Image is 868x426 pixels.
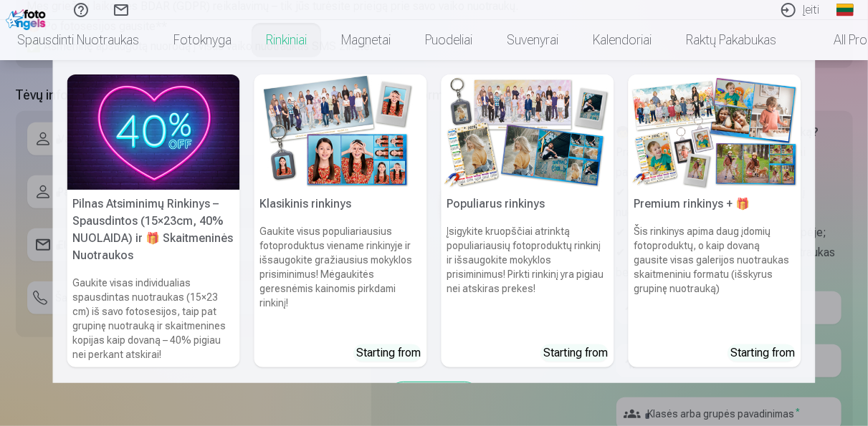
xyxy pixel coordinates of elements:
h6: Įsigykite kruopščiai atrinktą populiariausių fotoproduktų rinkinį ir išsaugokite mokyklos prisimi... [442,218,614,339]
div: Starting from [357,344,421,362]
img: Premium rinkinys + 🎁 [629,74,801,190]
a: Suvenyrai [490,20,576,60]
h5: Premium rinkinys + 🎁 [629,190,801,218]
h6: Gaukite visus populiariausius fotoproduktus viename rinkinyje ir išsaugokite gražiausius mokyklos... [254,218,427,339]
a: Klasikinis rinkinysKlasikinis rinkinysGaukite visus populiariausius fotoproduktus viename rinkiny... [254,74,427,367]
h6: Gaukite visas individualias spausdintas nuotraukas (15×23 cm) iš savo fotosesijos, taip pat grupi... [67,270,240,367]
a: Premium rinkinys + 🎁Premium rinkinys + 🎁Šis rinkinys apima daug įdomių fotoproduktų, o kaip dovan... [629,74,801,367]
a: Magnetai [324,20,408,60]
a: Pilnas Atsiminimų Rinkinys – Spausdintos (15×23cm, 40% NUOLAIDA) ir 🎁 Skaitmeninės NuotraukosPiln... [67,74,240,367]
a: Kalendoriai [576,20,669,60]
img: Klasikinis rinkinys [254,74,427,190]
img: /fa2 [6,6,49,30]
a: Fotoknyga [156,20,249,60]
h5: Populiarus rinkinys [442,190,614,218]
h5: Klasikinis rinkinys [254,190,427,218]
div: Starting from [731,344,796,362]
img: Pilnas Atsiminimų Rinkinys – Spausdintos (15×23cm, 40% NUOLAIDA) ir 🎁 Skaitmeninės Nuotraukos [67,74,240,190]
h6: Šis rinkinys apima daug įdomių fotoproduktų, o kaip dovaną gausite visas galerijos nuotraukas ska... [629,218,801,339]
a: Raktų pakabukas [669,20,793,60]
a: Puodeliai [408,20,490,60]
img: Populiarus rinkinys [442,74,614,190]
h5: Pilnas Atsiminimų Rinkinys – Spausdintos (15×23cm, 40% NUOLAIDA) ir 🎁 Skaitmeninės Nuotraukos [67,190,240,270]
a: Populiarus rinkinysPopuliarus rinkinysĮsigykite kruopščiai atrinktą populiariausių fotoproduktų r... [442,74,614,367]
a: Rinkiniai [249,20,324,60]
div: See all products [387,382,482,415]
div: Starting from [544,344,609,362]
